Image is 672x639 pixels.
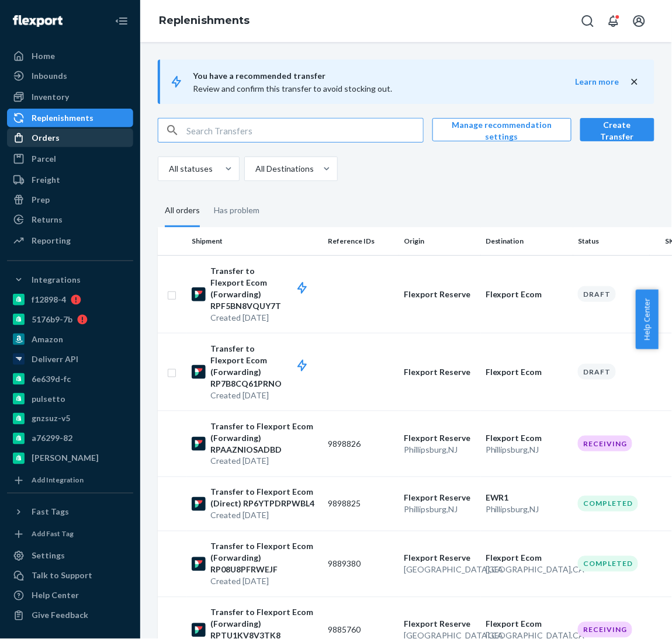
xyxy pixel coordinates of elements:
[404,619,476,630] p: Flexport Reserve
[32,353,78,365] div: Deliverr API
[32,132,60,144] div: Orders
[7,350,133,369] a: Deliverr API
[399,227,481,255] th: Origin
[32,112,93,124] div: Replenishments
[32,506,69,518] div: Fast Tags
[193,69,576,83] span: You have a recommended transfer
[7,370,133,388] a: 6e639d-fc
[210,510,318,522] p: Created [DATE]
[486,553,569,564] p: Flexport Ecom
[323,531,399,597] td: 9889380
[404,444,476,456] p: Phillipsburg , NJ
[7,270,133,289] button: Integrations
[32,214,63,225] div: Returns
[168,163,169,175] input: All statuses
[323,477,399,531] td: 9898825
[32,590,79,602] div: Help Center
[486,504,569,516] p: Phillipsburg , NJ
[404,366,476,378] p: Flexport Reserve
[578,286,616,302] div: Draft
[32,91,69,103] div: Inventory
[636,290,659,349] button: Help Center
[214,195,259,225] div: Has problem
[486,366,569,378] p: Flexport Ecom
[32,153,56,165] div: Parcel
[404,432,476,444] p: Flexport Reserve
[578,622,632,638] div: Receiving
[32,529,74,539] div: Add Fast Tag
[32,413,70,425] div: gnzsuz-v5
[7,67,133,85] a: Inbounds
[7,526,133,542] a: Add Fast Tag
[404,289,476,300] p: Flexport Reserve
[32,194,50,206] div: Prep
[7,129,133,147] a: Orders
[481,227,573,255] th: Destination
[7,390,133,408] a: pulsetto
[32,570,92,582] div: Talk to Support
[578,496,638,512] div: Completed
[32,610,88,621] div: Give Feedback
[32,174,60,186] div: Freight
[7,290,133,309] a: f12898-4
[432,118,571,143] a: Manage recommendation settings
[404,504,476,516] p: Phillipsburg , NJ
[7,503,133,522] button: Fast Tags
[580,118,654,143] a: Create Transfer
[7,606,133,625] button: Give Feedback
[32,274,81,286] div: Integrations
[32,453,99,464] div: [PERSON_NAME]
[7,231,133,250] a: Reporting
[165,195,200,227] div: All orders
[254,163,255,175] input: All Destinations
[7,473,133,488] a: Add Integration
[210,343,318,390] p: Transfer to Flexport Ecom (Forwarding) RP7B8CQ61PRNO
[159,14,250,27] a: Replenishments
[7,210,133,229] a: Returns
[32,294,66,305] div: f12898-4
[323,411,399,477] td: 9898826
[7,586,133,605] a: Help Center
[210,576,318,588] p: Created [DATE]
[580,118,654,141] button: Create Transfer
[404,564,476,576] p: [GEOGRAPHIC_DATA] , CA
[628,9,651,33] button: Open account menu
[210,421,318,456] p: Transfer to Flexport Ecom (Forwarding) RPAAZNIOSADBD
[32,475,84,485] div: Add Integration
[7,409,133,428] a: gnzsuz-v5
[486,432,569,444] p: Flexport Ecom
[486,289,569,300] p: Flexport Ecom
[578,364,616,380] div: Draft
[7,109,133,127] a: Replenishments
[210,390,318,401] p: Created [DATE]
[7,171,133,189] a: Freight
[486,444,569,456] p: Phillipsburg , NJ
[7,449,133,468] a: [PERSON_NAME]
[210,456,318,467] p: Created [DATE]
[210,487,318,510] p: Transfer to Flexport Ecom (Direct) RP6YTPDRPWBL4
[7,567,133,585] a: Talk to Support
[32,334,63,345] div: Amazon
[7,547,133,565] a: Settings
[7,429,133,448] a: a76299-82
[576,9,600,33] button: Open Search Box
[573,227,649,255] th: Status
[576,76,619,88] button: Learn more
[32,70,67,82] div: Inbounds
[7,47,133,65] a: Home
[186,119,423,142] input: Search Transfers
[486,492,569,504] p: EWR1
[578,436,632,452] div: Receiving
[32,50,55,62] div: Home
[404,492,476,504] p: Flexport Reserve
[150,4,259,38] ol: breadcrumbs
[210,541,318,576] p: Transfer to Flexport Ecom (Forwarding) RP08U8PFRWEJF
[32,433,72,444] div: a76299-82
[578,556,638,572] div: Completed
[486,564,569,576] p: [GEOGRAPHIC_DATA] , CA
[32,235,71,246] div: Reporting
[13,15,63,27] img: Flexport logo
[7,150,133,168] a: Parcel
[7,190,133,209] a: Prep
